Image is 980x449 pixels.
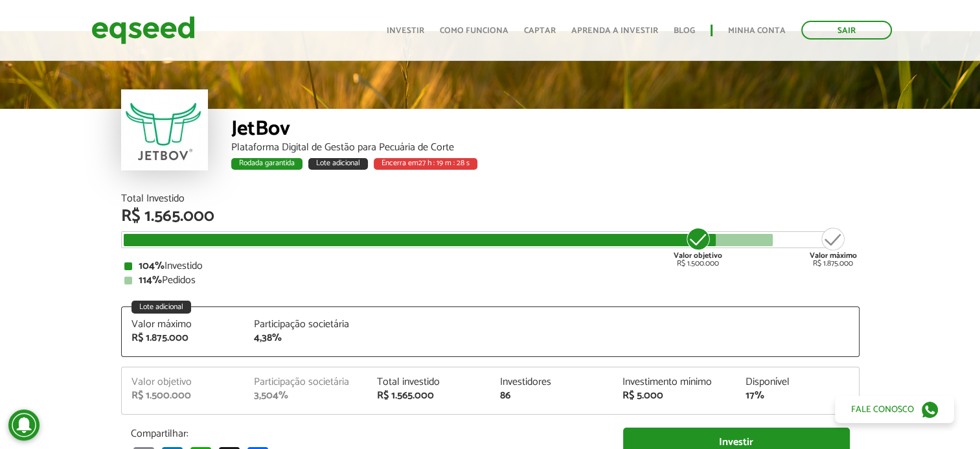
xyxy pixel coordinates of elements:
img: EqSeed [91,13,195,47]
a: Fale conosco [835,396,954,423]
div: 3,504% [254,391,358,401]
div: R$ 1.875.000 [131,333,235,343]
div: Investido [124,261,856,271]
span: 27 h : 19 m : 28 s [418,157,470,169]
div: Valor máximo [131,319,235,330]
strong: 104% [139,257,165,275]
div: 4,38% [254,333,358,343]
strong: Valor máximo [810,249,857,262]
div: R$ 1.500.000 [674,226,722,268]
div: Lote adicional [308,158,368,170]
a: Sair [801,21,892,40]
div: Pedidos [124,275,856,286]
p: Compartilhar: [131,428,604,440]
div: R$ 1.565.000 [121,208,860,225]
div: 17% [746,391,849,401]
div: R$ 1.565.000 [377,391,481,401]
strong: Valor objetivo [674,249,722,262]
div: Rodada garantida [231,158,302,170]
a: Investir [387,27,424,35]
div: Total Investido [121,194,860,204]
div: R$ 1.875.000 [810,226,857,268]
a: Blog [674,27,695,35]
a: Minha conta [728,27,786,35]
a: Como funciona [440,27,508,35]
div: Participação societária [254,377,358,387]
div: Total investido [377,377,481,387]
div: Valor objetivo [131,377,235,387]
div: Investimento mínimo [622,377,726,387]
a: Aprenda a investir [571,27,658,35]
div: Lote adicional [131,301,191,314]
div: JetBov [231,119,860,143]
div: 86 [499,391,603,401]
div: Encerra em [374,158,477,170]
div: Disponível [746,377,849,387]
div: R$ 5.000 [622,391,726,401]
div: Participação societária [254,319,358,330]
div: Plataforma Digital de Gestão para Pecuária de Corte [231,143,860,153]
div: Investidores [499,377,603,387]
strong: 114% [139,271,162,289]
div: R$ 1.500.000 [131,391,235,401]
a: Captar [524,27,556,35]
